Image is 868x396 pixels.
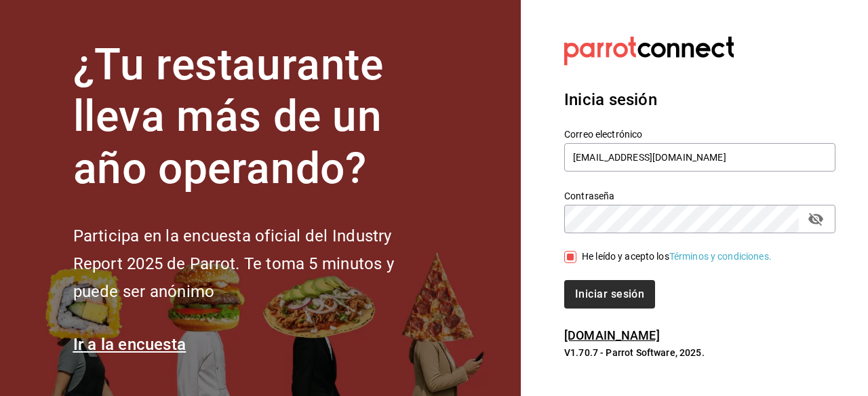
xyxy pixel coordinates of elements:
button: Iniciar sesión [564,280,655,309]
h2: Participa en la encuesta oficial del Industry Report 2025 de Parrot. Te toma 5 minutos y puede se... [73,222,439,305]
p: V1.70.7 - Parrot Software, 2025. [564,346,835,359]
a: Términos y condiciones. [669,251,772,262]
a: Ir a la encuesta [73,335,186,354]
h3: Inicia sesión [564,87,835,112]
input: Ingresa tu correo electrónico [564,143,835,172]
label: Contraseña [564,191,835,200]
label: Correo electrónico [564,129,835,138]
div: He leído y acepto los [582,250,772,264]
h1: ¿Tu restaurante lleva más de un año operando? [73,39,439,195]
button: passwordField [804,207,827,231]
a: [DOMAIN_NAME] [564,328,660,342]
